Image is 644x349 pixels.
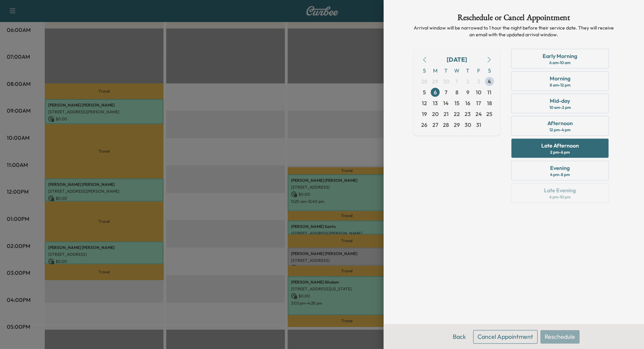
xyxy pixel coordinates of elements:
span: 1 [456,77,458,85]
span: 3 [477,77,480,85]
h1: Reschedule or Cancel Appointment [413,14,614,24]
p: Arrival window will be narrowed to 1 hour the night before their service date. They will receive ... [413,24,614,38]
span: 24 [475,110,482,118]
div: Early Morning [543,52,577,60]
span: 15 [454,99,460,107]
div: 10 am - 2 pm [549,105,571,110]
span: M [430,65,441,76]
span: 13 [433,99,438,107]
span: 21 [444,110,449,118]
span: T [441,65,451,76]
span: 12 [422,99,427,107]
span: S [419,65,430,76]
span: 14 [443,99,449,107]
button: Back [448,330,470,344]
div: [DATE] [447,55,467,64]
div: 2 pm - 6 pm [550,150,570,155]
div: 6 am - 10 am [549,60,570,65]
span: 20 [432,110,438,118]
span: F [473,65,484,76]
span: 25 [486,110,492,118]
span: 29 [454,121,460,129]
div: Evening [550,164,570,172]
div: Mid-day [550,97,570,105]
span: 11 [487,88,491,96]
span: 18 [487,99,492,107]
span: 29 [432,77,438,85]
span: 17 [476,99,481,107]
span: 16 [465,99,470,107]
div: Afternoon [547,119,573,127]
span: 30 [465,121,471,129]
span: 23 [465,110,471,118]
span: 19 [422,110,427,118]
div: 8 am - 12 pm [550,82,570,88]
span: 6 [434,88,437,96]
div: 4 pm - 8 pm [550,172,570,177]
div: Late Afternoon [541,141,579,150]
div: 12 pm - 4 pm [549,127,570,133]
button: Cancel Appointment [473,330,538,344]
span: 8 [455,88,458,96]
span: 9 [466,88,469,96]
span: 31 [476,121,481,129]
span: T [462,65,473,76]
span: 4 [488,77,491,85]
span: 28 [421,77,427,85]
span: 7 [445,88,447,96]
span: S [484,65,495,76]
span: 5 [423,88,426,96]
span: 26 [421,121,427,129]
span: 27 [432,121,438,129]
span: W [451,65,462,76]
div: Morning [550,74,570,82]
span: 22 [454,110,460,118]
span: 30 [443,77,449,85]
span: 2 [466,77,469,85]
span: 10 [476,88,481,96]
span: 28 [443,121,449,129]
